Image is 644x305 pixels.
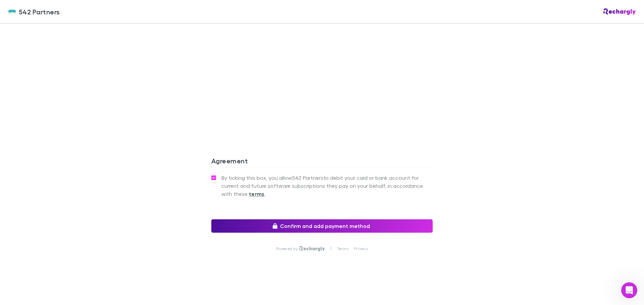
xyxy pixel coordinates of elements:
[211,157,433,167] h3: Agreement
[299,246,325,251] img: Rechargly Logo
[354,246,368,251] a: Privacy
[249,190,265,197] strong: terms
[621,282,637,298] iframe: Intercom live chat
[19,7,60,17] span: 542 Partners
[603,8,636,15] img: Rechargly Logo
[221,174,433,198] span: By ticking this box, you allow 542 Partners to debit your card or bank account for current and fu...
[337,246,348,251] a: Terms
[211,219,433,233] button: Confirm and add payment method
[8,8,16,16] img: 542 Partners's Logo
[330,246,331,251] p: |
[276,246,299,251] p: Powered by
